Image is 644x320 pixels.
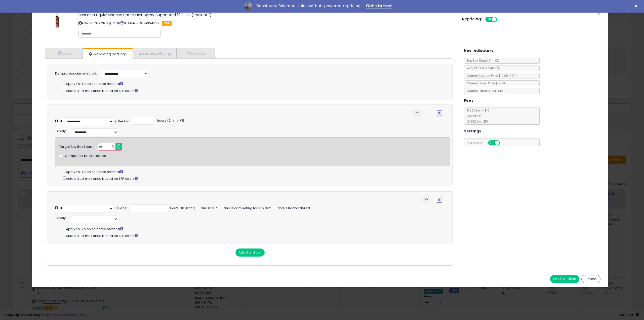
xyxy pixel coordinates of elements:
button: Cancel [581,275,600,283]
img: Profile image for Adrian [244,2,252,10]
span: Consider CPT: [464,141,506,145]
span: × [597,10,600,17]
img: 31efgG5a9qL._SL60_.jpg [55,13,59,28]
button: Save & Close [550,275,579,283]
a: All offer listings [113,21,115,25]
span: ON [489,141,495,145]
span: hours (2h min) [156,118,181,123]
i: Remove Condition [438,198,440,201]
div: Auto adjust max price based on SFP offers [63,175,450,181]
span: ON [486,17,492,22]
span: OFF [499,141,507,145]
div: Boost your Walmart sales with AI-powered repricing. [256,4,362,9]
h3: Fantasia Liquid Mousse Spritz Hair Spray Super Hold 10 Fl Oz (Pack of 1) [78,13,455,17]
span: 15.00 % for > $10 [464,119,488,124]
label: Default repricing method: [55,71,97,76]
a: Costs [45,48,83,58]
span: Current Buybox Price: [464,74,517,78]
span: BuyBox Share 24h: 0% [464,58,499,63]
a: Analytics [177,48,214,58]
span: $0.30 min [464,114,481,118]
div: Auto adjust max price based on SFP offers [63,233,450,238]
a: BuyBox page [109,21,112,25]
span: FBA [162,21,172,26]
div: Target Buy Box Share: [59,143,94,149]
div: : [56,214,66,221]
div: Close [634,5,639,8]
h5: Repricing: [462,17,482,21]
div: Apply Yo-Yo on selected method [63,226,450,232]
a: Business Pricing [133,48,177,58]
div: Auto adjust max price based on SFP offers [63,88,442,93]
div: in the last [114,119,130,124]
span: keyboard_arrow_up [424,197,429,202]
span: OFF [496,17,504,22]
span: 8.00 % for <= $10 [464,108,489,124]
i: Remove Condition [438,112,440,115]
span: Avg. Win Price 24h: N/A [464,66,500,70]
span: Current Listed Price: $12.49 [464,81,505,85]
a: Repricing Settings [83,49,132,59]
span: Current Landed Price: $12.49 [464,89,507,93]
span: and is competing for Buy Box [223,206,271,210]
h5: Fees [464,97,474,104]
a: Your listing only [116,21,119,25]
span: and is SFP [200,206,217,210]
span: and is Backordered [277,206,310,210]
span: ( FBA ) [509,74,517,78]
h5: Settings [464,128,481,134]
span: $12.99 [499,74,517,78]
span: Compete if backordered [65,154,106,158]
a: Get started [366,4,392,9]
span: Apply [56,129,66,133]
p: ASIN: B0CNKRPNQ2 | SKU: AMZ-JBS-FAN04300-1 [78,19,455,27]
div: Exists On Listing [170,206,195,211]
span: keyboard_arrow_down [415,110,420,115]
h5: Key Indicators [464,48,494,54]
div: Apply Yo-Yo on selected method [63,169,450,174]
span: Apply [56,216,66,220]
span: % [109,143,117,151]
div: Seller ID [114,206,128,211]
div: Apply Yo-Yo on selected method [63,81,442,86]
button: Add Condition [235,248,265,257]
div: : [56,127,66,134]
